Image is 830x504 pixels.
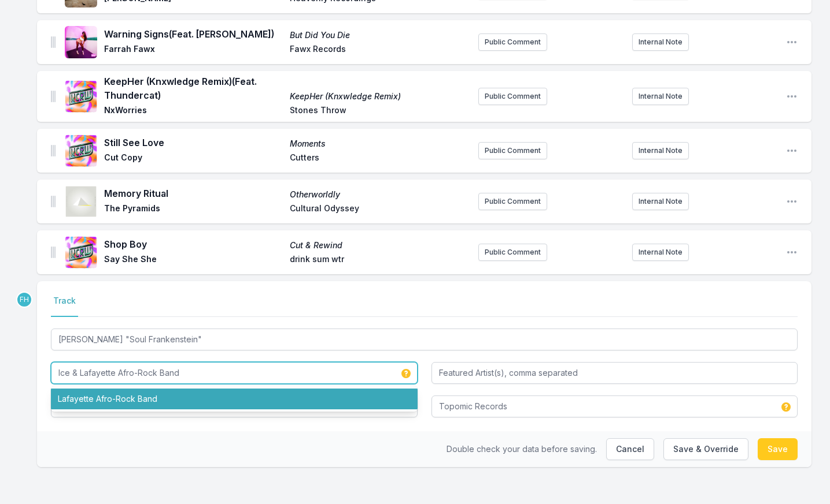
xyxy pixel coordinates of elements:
button: Open playlist item options [786,247,798,258]
span: Moments [290,138,469,150]
span: Cut Copy [104,152,283,166]
button: Open playlist item options [786,196,798,207]
button: Public Comment [478,244,547,261]
span: Otherworldly [290,189,469,200]
img: Drag Handle [51,36,56,48]
button: Internal Note [632,88,689,105]
span: KeepHer (Knxwledge Remix) (Feat. Thundercat) [104,74,283,102]
span: Memory Ritual [104,186,283,200]
button: Internal Note [632,193,689,210]
input: Record Label [431,395,798,417]
input: Featured Artist(s), comma separated [431,362,798,384]
button: Internal Note [632,244,689,261]
button: Track [51,295,78,317]
span: The Pyramids [104,203,283,216]
span: NxWorries [104,104,283,118]
button: Open playlist item options [786,36,798,48]
button: Open playlist item options [786,145,798,156]
button: Open playlist item options [786,91,798,102]
img: KeepHer (Knxwledge Remix) [65,80,97,113]
img: Drag Handle [51,247,56,258]
p: Francesca Harding [16,292,32,308]
button: Internal Note [632,142,689,159]
span: Farrah Fawx [104,43,283,57]
input: Artist [51,362,418,384]
input: Track Title [51,328,798,350]
span: drink sum wtr [290,253,469,267]
span: Say She She [104,253,283,267]
button: Public Comment [478,33,547,51]
img: Cut & Rewind [65,236,97,268]
span: Shop Boy [104,237,283,251]
button: Internal Note [632,33,689,51]
li: Lafayette Afro-Rock Band [51,389,418,409]
button: Save & Override [663,438,748,460]
span: Cut & Rewind [290,240,469,251]
img: Otherworldly [65,185,97,218]
span: Cutters [290,152,469,166]
button: Cancel [606,438,654,460]
button: Public Comment [478,88,547,105]
span: Warning Signs (Feat. [PERSON_NAME]) [104,27,283,41]
span: Cultural Odyssey [290,203,469,216]
span: KeepHer (Knxwledge Remix) [290,91,469,102]
img: Drag Handle [51,145,56,156]
img: But Did You Die [65,26,97,58]
button: Public Comment [478,142,547,159]
span: Fawx Records [290,43,469,57]
button: Save [758,438,798,460]
img: Drag Handle [51,91,56,102]
span: But Did You Die [290,29,469,41]
span: Still See Love [104,136,283,150]
img: Moments [65,135,97,167]
button: Public Comment [478,193,547,210]
span: Stones Throw [290,104,469,118]
img: Drag Handle [51,196,56,207]
span: Double check your data before saving. [447,444,597,454]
